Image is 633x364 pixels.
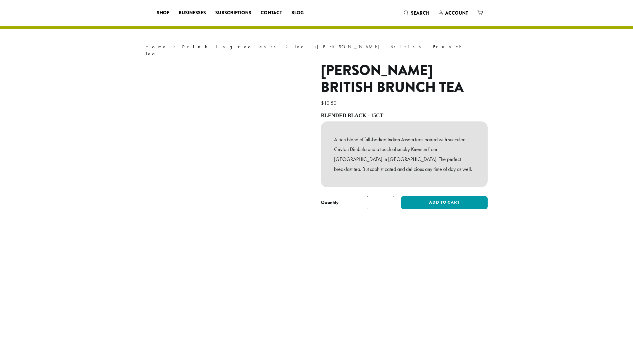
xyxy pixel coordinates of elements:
[145,43,488,57] nav: Breadcrumb
[179,9,206,17] span: Businesses
[321,199,339,206] div: Quantity
[291,9,304,17] span: Blog
[321,99,338,106] bdi: 10.50
[294,44,308,50] a: Tea
[261,9,282,17] span: Contact
[211,8,256,18] a: Subscriptions
[287,8,308,18] a: Blog
[182,44,280,50] a: Drink Ingredients
[321,113,488,119] h4: Blended Black - 15ct
[434,8,473,18] a: Account
[314,41,316,50] span: ›
[215,9,251,17] span: Subscriptions
[399,8,434,18] a: Search
[321,62,488,96] h1: [PERSON_NAME] British Brunch Tea
[152,8,174,18] a: Shop
[286,41,288,50] span: ›
[445,10,468,16] span: Account
[173,41,175,50] span: ›
[401,196,488,209] button: Add to cart
[145,44,167,50] a: Home
[367,196,394,209] input: Product quantity
[411,10,429,16] span: Search
[321,99,324,106] span: $
[256,8,287,18] a: Contact
[334,135,474,174] p: A rich blend of full-bodied Indian Assam teas paired with succulent Ceylon Dimbula and a touch of...
[174,8,211,18] a: Businesses
[157,9,169,17] span: Shop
